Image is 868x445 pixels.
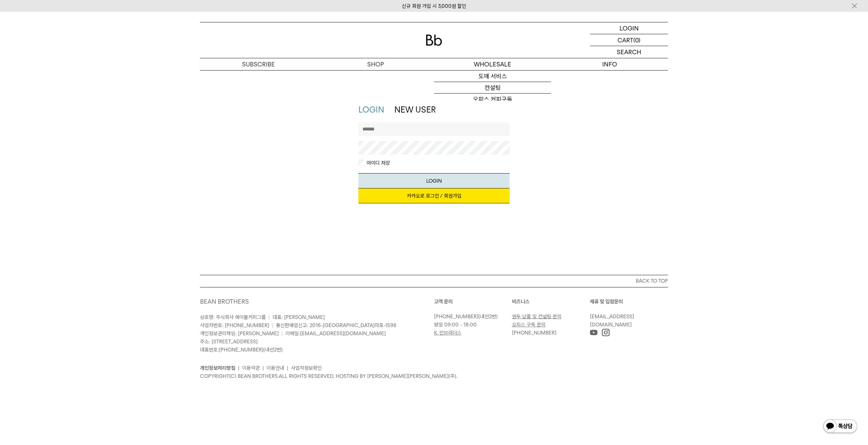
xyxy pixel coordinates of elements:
li: | [238,364,239,372]
a: SHOP [317,58,434,70]
span: | [281,330,283,337]
span: 대표: [PERSON_NAME] [273,314,325,320]
label: 아이디 저장 [365,160,390,166]
a: 이용약관 [242,365,260,371]
a: CART (0) [590,34,668,46]
p: COPYRIGHT(C) BEAN BROTHERS. ALL RIGHTS RESERVED. HOSTING BY [PERSON_NAME][PERSON_NAME](주). [200,372,668,380]
a: [EMAIL_ADDRESS][DOMAIN_NAME] [300,330,386,337]
p: INFO [551,58,668,70]
p: 고객 문의 [434,298,512,306]
a: NEW USER [394,105,436,115]
a: 오피스 커피구독 [434,94,551,105]
a: [PHONE_NUMBER] [512,330,556,336]
button: BACK TO TOP [200,275,668,287]
span: | [269,314,270,320]
span: 사업자번호: [PHONE_NUMBER] [200,322,269,328]
a: LOGIN [590,22,668,34]
p: WHOLESALE [434,58,551,70]
p: 평일 09:00 - 18:00 [434,321,509,329]
a: 사업자정보확인 [291,365,322,371]
p: (내선2번) [434,312,509,321]
a: 도매 서비스 [434,70,551,82]
img: 로고 [426,35,442,46]
p: SEARCH [617,46,641,58]
a: SUBSCRIBE [200,58,317,70]
span: 이메일: [285,330,386,337]
span: 주소: [STREET_ADDRESS] [200,339,258,345]
p: 비즈니스 [512,298,590,306]
span: 통신판매업신고: 2016-[GEOGRAPHIC_DATA]마포-1598 [276,322,396,328]
p: LOGIN [619,22,639,34]
li: | [287,364,288,372]
a: [PHONE_NUMBER] [219,347,263,353]
span: 개인정보관리책임: [PERSON_NAME] [200,330,279,337]
a: 카카오로 로그인 / 회원가입 [358,188,510,203]
button: LOGIN [358,173,510,188]
a: 신규 회원 가입 시 3,000원 할인 [402,3,466,9]
span: 대표번호: (내선2번) [200,347,283,353]
p: CART [617,34,633,46]
a: 컨설팅 [434,82,551,94]
a: [EMAIL_ADDRESS][DOMAIN_NAME] [590,313,634,328]
a: 이용안내 [267,365,284,371]
a: BEAN BROTHERS [200,298,249,305]
a: LOGIN [358,105,384,115]
span: | [272,322,273,328]
a: 개인정보처리방침 [200,365,235,371]
a: 오피스 구독 문의 [512,322,546,328]
span: 상호명: 주식회사 에이블커피그룹 [200,314,266,320]
p: (0) [633,34,640,46]
a: K. 빈브라더스 [434,330,461,336]
a: [PHONE_NUMBER] [434,313,478,320]
a: 원두 납품 및 컨설팅 문의 [512,313,561,320]
li: | [262,364,264,372]
img: 카카오톡 채널 1:1 채팅 버튼 [823,419,858,435]
p: 제휴 및 입점문의 [590,298,668,306]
